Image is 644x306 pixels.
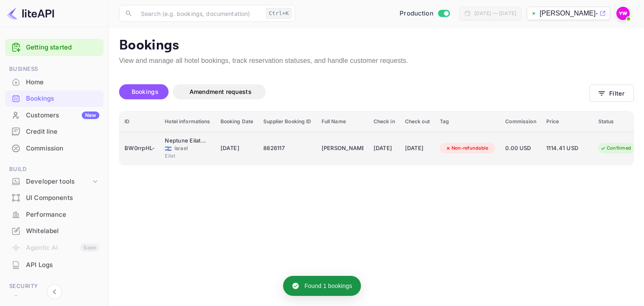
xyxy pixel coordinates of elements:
[5,165,104,174] span: Build
[5,91,104,107] div: Bookings
[317,112,369,132] th: Full Name
[26,210,99,220] div: Performance
[5,190,104,206] div: UI Components
[165,146,171,151] span: Israel
[26,294,99,304] div: Fraud management
[405,142,430,155] div: [DATE]
[26,43,99,52] a: Getting started
[396,9,453,18] div: Switch to Sandbox mode
[7,7,54,20] img: LiteAPI logo
[5,282,104,291] span: Security
[190,88,252,95] span: Amendment requests
[258,112,316,132] th: Supplier Booking ID
[5,107,104,124] div: CustomersNew
[589,85,634,102] button: Filter
[165,152,210,160] div: Eilat
[26,78,99,87] div: Home
[369,112,400,132] th: Check in
[400,112,435,132] th: Check out
[26,94,99,104] div: Bookings
[322,142,364,155] div: GILAD LEVY
[5,257,104,272] a: API Logs
[5,65,104,74] span: Business
[263,142,311,155] div: 8826117
[440,143,494,153] div: Non-refundable
[5,190,104,205] a: UI Components
[5,74,104,91] div: Home
[160,112,215,132] th: Hotel informations
[47,284,62,299] button: Collapse navigation
[26,193,99,203] div: UI Components
[221,144,254,153] span: [DATE]
[5,174,104,189] div: Developer tools
[26,260,99,270] div: API Logs
[541,112,593,132] th: Price
[26,226,99,236] div: Whitelabel
[540,8,598,18] p: [PERSON_NAME]-totravel...
[546,144,588,153] span: 1114.41 USD
[505,144,536,153] span: 0.00 USD
[5,74,104,90] a: Home
[125,142,155,155] div: BW0rrpHL-
[5,107,104,123] a: CustomersNew
[5,91,104,106] a: Bookings
[5,207,104,223] div: Performance
[5,257,104,273] div: API Logs
[82,112,99,119] div: New
[26,144,99,153] div: Commission
[400,9,434,18] span: Production
[266,8,292,19] div: Ctrl+K
[5,140,104,156] a: Commission
[119,84,589,99] div: account-settings tabs
[26,177,91,187] div: Developer tools
[26,111,99,120] div: Customers
[132,88,158,95] span: Bookings
[5,124,104,139] a: Credit line
[616,7,630,20] img: Yahav Winkler
[474,10,516,17] div: [DATE] — [DATE]
[304,282,352,290] p: Found 1 bookings
[5,39,104,56] div: Getting started
[165,137,207,145] div: Neptune Eilat By Dan Hotels
[119,56,634,66] p: View and manage all hotel bookings, track reservation statuses, and handle customer requests.
[165,145,210,152] div: Israel
[5,124,104,140] div: Credit line
[374,142,395,155] div: [DATE]
[5,223,104,239] div: Whitelabel
[435,112,501,132] th: Tag
[119,37,634,54] p: Bookings
[595,143,636,153] div: Confirmed
[26,127,99,137] div: Credit line
[119,112,160,132] th: ID
[216,112,259,132] th: Booking Date
[5,207,104,222] a: Performance
[5,140,104,157] div: Commission
[136,5,262,22] input: Search (e.g. bookings, documentation)
[500,112,541,132] th: Commission
[5,223,104,239] a: Whitelabel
